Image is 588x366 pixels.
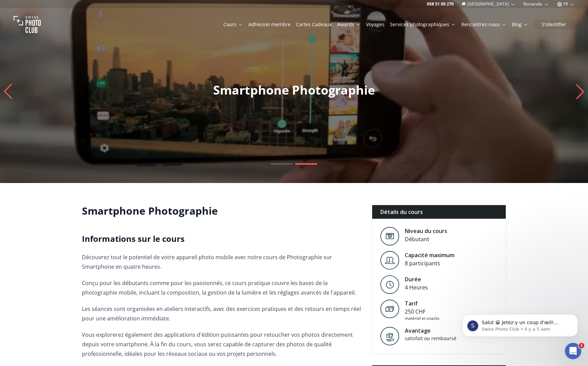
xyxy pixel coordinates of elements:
[223,21,243,28] a: Cours
[82,252,361,271] p: Découvrez tout le potentiel de votre appareil photo mobile avec notre cours de Photographie sur S...
[82,233,361,244] h2: Informations sur le cours
[405,235,447,243] div: Débutant
[246,20,293,29] button: Adhésion membre
[363,20,387,29] button: Voyages
[405,227,447,235] div: Niveau du cours
[366,21,384,28] a: Voyages
[293,20,334,29] button: Cartes Cadeaux
[459,20,509,29] button: Rencontrez-nous
[405,316,439,321] div: matériel et snacks
[380,275,399,294] img: Level
[14,11,41,38] img: Swiss photo club
[405,275,428,283] div: Durée
[82,330,361,359] p: Vous explorerez également des applications d'édition puissantes pour retoucher vos photos directe...
[82,205,361,217] h1: Smartphone Photographie
[248,21,291,28] a: Adhésion membre
[405,259,454,267] div: 8 participants
[334,20,363,29] button: Awards
[405,327,463,335] div: Avantage
[380,251,399,270] img: Level
[82,278,361,297] p: Conçu pour les débutants comme pour les passionnés, ce cours pratique couvre les bases de la phot...
[221,20,246,29] button: Cours
[380,299,399,318] img: Tarif
[534,20,574,29] button: S'identifier
[405,251,454,259] div: Capacité maximum
[296,21,332,28] a: Cartes Cadeaux
[82,304,361,323] p: Les séances sont organisées en ateliers interactifs, avec des exercices pratiques et des retours ...
[390,21,456,28] a: Services photographiques
[405,335,463,342] div: satisfait ou remboursé
[405,283,428,292] div: 4 Heures
[337,21,361,28] a: Awards
[512,21,528,28] a: Blog
[405,299,439,307] div: Tarif
[372,205,506,219] div: Détails du cours
[380,227,399,246] img: Level
[452,300,588,348] iframe: Intercom notifications message
[509,20,531,29] button: Blog
[387,20,459,29] button: Services photographiques
[461,21,506,28] a: Rencontrez-nous
[427,1,454,7] a: 058 51 00 270
[565,343,581,359] iframe: Intercom live chat
[579,343,584,348] span: 1
[405,307,439,316] div: 250 CHF
[380,327,399,346] img: Avantage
